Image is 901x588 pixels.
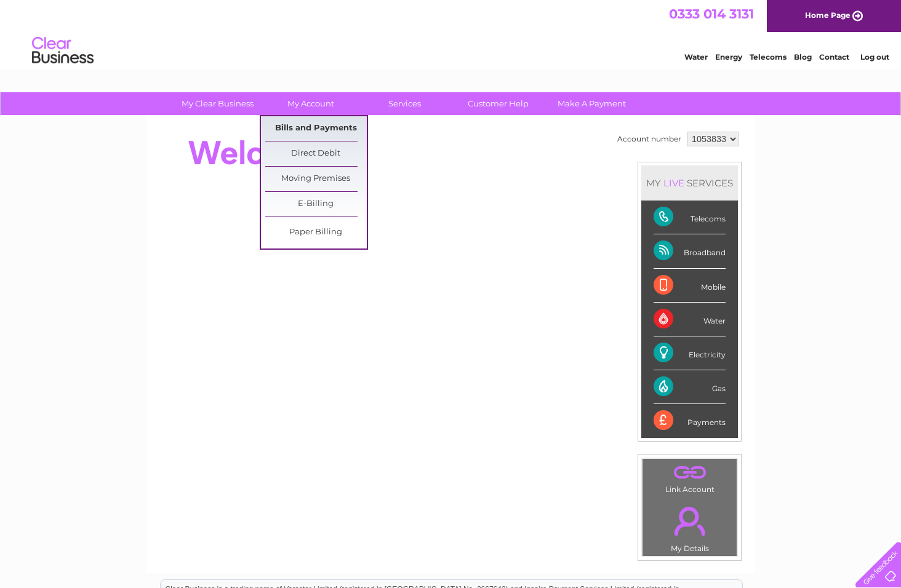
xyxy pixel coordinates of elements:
a: Services [354,92,455,115]
div: Clear Business is a trading name of Verastar Limited (registered in [GEOGRAPHIC_DATA] No. 3667643... [161,7,742,60]
a: Log out [860,52,889,62]
a: My Account [260,92,362,115]
div: Telecoms [654,201,726,234]
div: Payments [654,404,726,437]
a: Moving Premises [265,167,367,191]
a: Energy [715,52,742,62]
a: Water [684,52,708,62]
td: Account number [614,129,684,149]
a: Direct Debit [265,141,367,166]
img: logo.png [31,32,94,70]
a: Paper Billing [265,220,367,245]
div: Water [654,303,726,336]
a: Telecoms [750,52,787,62]
div: Mobile [654,269,726,303]
div: Gas [654,370,726,404]
a: Contact [819,52,849,62]
a: Blog [794,52,812,62]
div: LIVE [661,177,687,189]
a: Make A Payment [541,92,643,115]
a: Customer Help [447,92,549,115]
div: MY SERVICES [641,165,738,201]
a: Bills and Payments [265,116,367,141]
td: Link Account [642,458,737,497]
a: 0333 014 3131 [669,6,754,22]
div: Electricity [654,336,726,370]
div: Broadband [654,234,726,268]
a: . [646,462,734,483]
a: My Clear Business [167,92,268,115]
a: . [646,499,734,542]
td: My Details [642,496,737,557]
a: E-Billing [265,192,367,217]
